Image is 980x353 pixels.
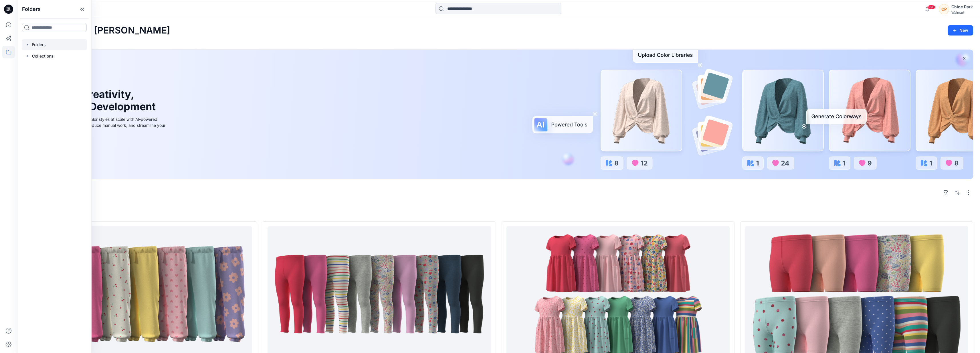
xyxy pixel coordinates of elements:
div: Explore ideas faster and recolor styles at scale with AI-powered tools that boost creativity, red... [38,116,167,134]
div: CP [939,4,949,14]
p: Collections [32,53,54,60]
div: Walmart [951,10,973,15]
h4: Styles [24,209,973,216]
div: Chloe Park [951,3,973,10]
button: New [948,25,973,36]
span: 99+ [927,5,936,9]
h2: Welcome back, [PERSON_NAME] [24,25,170,36]
a: Discover more [38,141,167,153]
h1: Unleash Creativity, Speed Up Development [38,88,158,113]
